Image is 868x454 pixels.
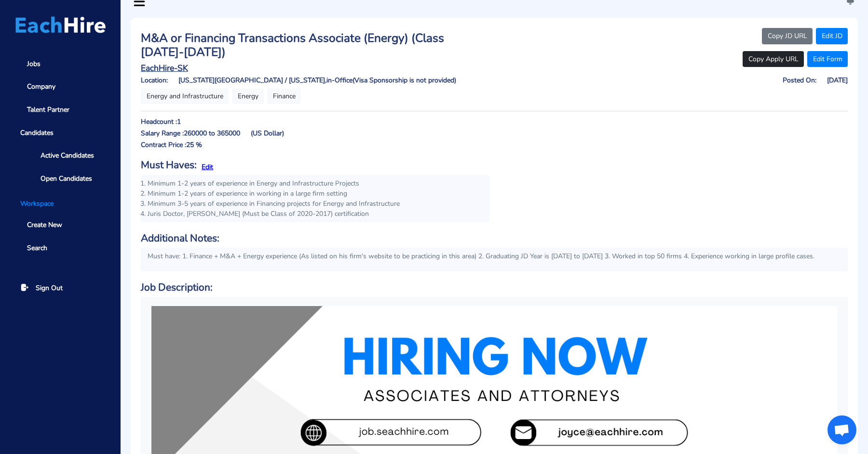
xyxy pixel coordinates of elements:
[41,174,92,184] span: Open Candidates
[14,123,107,143] span: Candidates
[14,215,107,235] a: Create New
[41,150,94,160] span: Active Candidates
[762,28,813,44] button: Copy JD URL
[14,199,107,209] li: Workspace
[141,63,489,73] a: EachHire-SK
[27,146,107,165] a: Active Candidates
[27,105,69,115] span: Talent Partner
[177,118,181,126] h6: 1
[36,283,63,293] span: Sign Out
[141,159,197,171] h6: Must Haves:
[184,130,284,138] h6: 260000 to 365000 (US Dollar)
[141,130,184,138] h6: Salary Range :
[15,16,106,33] img: Logo
[141,281,848,294] h6: Job Description:
[202,162,213,172] button: Edit
[141,232,848,244] h6: Additional Notes:
[148,189,347,198] span: Minimum 1-2 years of experience in working in a large firm setting
[141,31,489,60] h3: M&A or Financing Transactions Associate (Energy) (Class [DATE]-[DATE])
[148,209,369,218] span: Juris Doctor, [PERSON_NAME] (Must be Class of 2020-2017) certification
[807,51,848,67] a: Edit Form
[141,77,489,85] h6: Location: [US_STATE][GEOGRAPHIC_DATA] / [US_STATE], (Visa Sponsorship is not provided)
[14,54,107,74] a: Jobs
[141,141,186,149] h6: Contract Price :
[27,220,62,230] span: Create New
[148,251,841,261] p: Must have: 1. Finance + M&A + Energy experience (As listed on his firm's website to be practicing...
[14,100,107,120] a: Talent Partner
[827,415,856,444] a: Open chat
[141,118,177,126] h6: Headcount :
[743,51,804,67] button: Copy Apply URL
[27,59,41,69] span: Jobs
[148,179,359,188] span: Minimum 1-2 years of experience in Energy and Infrastructure Projects
[326,76,353,85] span: in-Office
[27,81,55,92] span: Company
[27,243,47,253] span: Search
[500,51,848,71] div: ​​
[148,199,400,208] span: Minimum 3-5 years of experience in Financing projects for Energy and Infrastructure
[14,238,107,258] a: Search
[500,77,848,85] h6: Posted On: [DATE]
[27,169,107,188] a: Open Candidates
[141,62,188,74] u: EachHire-SK
[816,28,848,44] a: Edit JD
[186,141,202,149] h6: 25 %
[14,77,107,97] a: Company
